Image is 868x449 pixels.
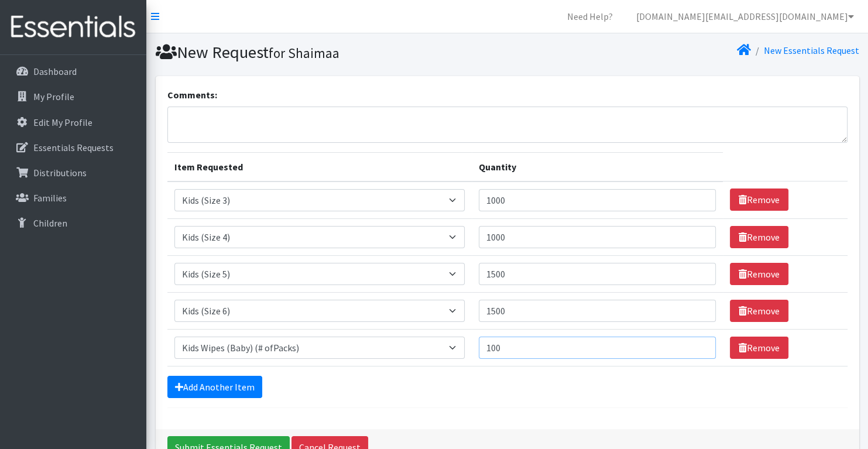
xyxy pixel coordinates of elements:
a: Remove [730,188,788,211]
p: Edit My Profile [33,116,92,128]
img: HumanEssentials [5,8,142,47]
a: Remove [730,300,788,322]
p: Distributions [33,167,87,179]
a: Remove [730,263,788,285]
p: My Profile [33,91,74,102]
th: Item Requested [167,152,472,181]
a: Distributions [5,161,142,184]
label: Comments: [167,88,217,102]
a: [DOMAIN_NAME][EMAIL_ADDRESS][DOMAIN_NAME] [627,5,863,28]
a: Remove [730,337,788,359]
a: New Essentials Request [764,44,859,56]
a: My Profile [5,85,142,108]
a: Remove [730,226,788,248]
a: Add Another Item [167,376,262,398]
a: Dashboard [5,60,142,83]
h1: New Request [156,42,503,63]
a: Need Help? [558,5,622,28]
a: Families [5,186,142,210]
a: Edit My Profile [5,111,142,134]
p: Essentials Requests [33,142,114,153]
th: Quantity [472,152,723,181]
a: Children [5,211,142,235]
p: Dashboard [33,66,77,77]
p: Children [33,217,67,229]
p: Families [33,192,67,204]
small: for Shaimaa [269,44,339,61]
a: Essentials Requests [5,136,142,159]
